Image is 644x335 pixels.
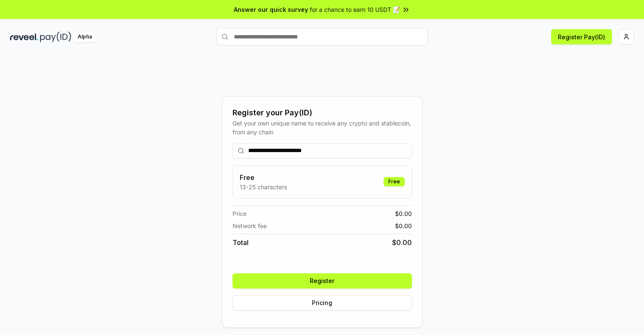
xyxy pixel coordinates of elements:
[395,209,412,218] span: $ 0.00
[234,5,308,14] span: Answer our quick survey
[392,237,412,248] span: $ 0.00
[240,172,287,182] h3: Free
[233,119,412,136] div: Get your own unique name to receive any crypto and stablecoin, from any chain
[233,221,267,230] span: Network fee
[395,221,412,230] span: $ 0.00
[551,29,612,44] button: Register Pay(ID)
[10,32,38,42] img: reveel_dark
[40,32,71,42] img: pay_id
[384,177,405,186] div: Free
[233,209,246,218] span: Price
[233,273,412,289] button: Register
[233,237,249,248] span: Total
[233,107,412,119] div: Register your Pay(ID)
[73,32,97,42] div: Alpha
[310,5,400,14] span: for a chance to earn 10 USDT 📝
[233,295,412,310] button: Pricing
[240,182,287,191] p: 13-25 characters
